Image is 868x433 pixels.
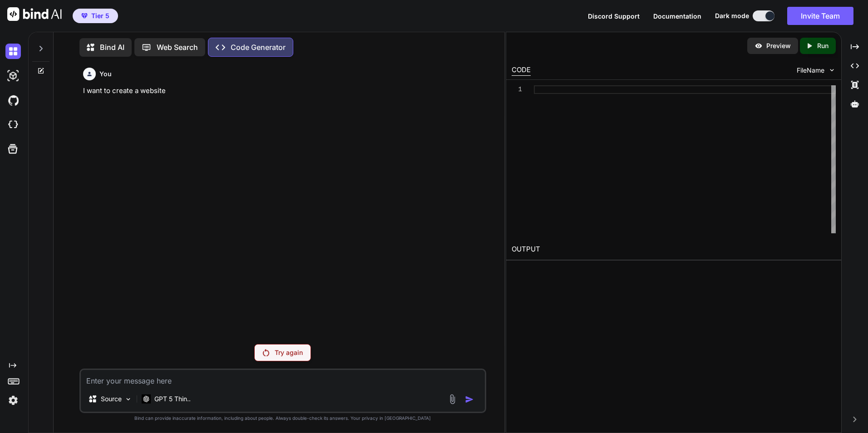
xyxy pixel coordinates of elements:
img: githubDark [5,93,21,108]
span: Dark mode [715,11,749,20]
img: attachment [447,394,458,404]
img: preview [755,42,763,50]
h6: You [99,69,112,79]
span: Discord Support [588,12,640,20]
button: Documentation [653,11,701,21]
img: Pick Models [124,395,132,403]
img: darkChat [5,44,21,59]
span: Documentation [653,12,701,20]
h2: OUTPUT [506,239,841,260]
img: chevron down [828,66,836,74]
p: Run [817,41,829,50]
button: Discord Support [588,11,640,21]
p: Bind can provide inaccurate information, including about people. Always double-check its answers.... [79,415,486,422]
img: cloudideIcon [5,117,21,133]
img: Retry [263,349,269,356]
p: Bind AI [100,42,124,53]
img: premium [81,13,88,19]
p: Try again [275,348,303,357]
p: Source [101,394,122,403]
span: FileName [797,66,824,75]
button: Invite Team [787,7,853,25]
p: Web Search [157,42,198,53]
img: Bind AI [7,7,62,21]
p: I want to create a website [83,86,484,96]
img: icon [465,395,474,404]
p: Preview [766,41,791,50]
div: 1 [512,85,522,94]
p: Code Generator [231,42,286,53]
p: GPT 5 Thin.. [154,394,191,403]
button: premiumTier 5 [73,9,118,23]
div: CODE [512,65,531,76]
span: Tier 5 [91,11,109,20]
img: settings [5,393,21,408]
img: GPT 5 Thinking High [142,394,151,403]
img: darkAi-studio [5,68,21,84]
